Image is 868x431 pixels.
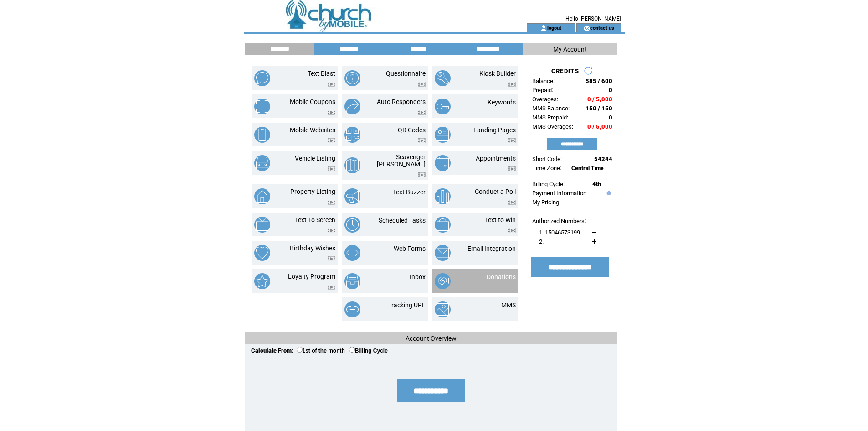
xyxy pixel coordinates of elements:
[328,228,335,233] img: video.png
[540,25,547,32] img: account_icon.gif
[349,347,355,353] input: Billing Cycle
[487,273,516,280] a: Donations
[254,99,270,114] img: mobile-coupons.png
[418,172,426,177] img: video.png
[532,181,565,187] span: Billing Cycle:
[508,200,516,205] img: video.png
[410,273,426,280] a: Inbox
[532,218,586,224] span: Authorized Numbers:
[435,301,451,317] img: mms.png
[393,188,426,196] a: Text Buzzer
[435,245,451,261] img: email-integration.png
[328,285,335,290] img: video.png
[609,114,612,121] span: 0
[344,217,360,233] img: scheduled-tasks.png
[349,348,388,354] label: Billing Cycle
[479,70,516,77] a: Kiosk Builder
[398,126,426,134] a: QR Codes
[344,188,360,204] img: text-buzzer.png
[254,273,270,289] img: loyalty-program.png
[590,25,614,31] a: contact us
[377,98,426,105] a: Auto Responders
[539,229,580,236] span: 1. 15046573199
[501,301,516,309] a: MMS
[295,155,335,162] a: Vehicle Listing
[297,347,303,353] input: 1st of the month
[467,245,516,252] a: Email Integration
[418,82,426,87] img: video.png
[435,99,451,114] img: keywords.png
[388,301,426,309] a: Tracking URL
[508,166,516,171] img: video.png
[406,335,457,342] span: Account Overview
[594,156,612,162] span: 54244
[532,96,558,103] span: Overages:
[473,126,516,134] a: Landing Pages
[328,82,335,87] img: video.png
[532,78,555,84] span: Balance:
[394,245,426,252] a: Web Forms
[251,347,293,354] span: Calculate From:
[571,165,604,171] span: Central Time
[344,301,360,317] img: tracking-url.png
[288,273,335,280] a: Loyalty Program
[344,70,360,86] img: questionnaire.png
[587,123,612,130] span: 0 / 5,000
[308,70,335,77] a: Text Blast
[532,190,586,197] a: Payment Information
[254,70,270,86] img: text-blast.png
[344,99,360,114] img: auto-responders.png
[290,98,335,105] a: Mobile Coupons
[435,217,451,233] img: text-to-win.png
[532,199,559,206] a: My Pricing
[254,127,270,143] img: mobile-websites.png
[609,87,612,93] span: 0
[254,217,270,233] img: text-to-screen.png
[485,216,516,223] a: Text to Win
[532,105,570,112] span: MMS Balance:
[532,165,561,171] span: Time Zone:
[379,217,426,224] a: Scheduled Tasks
[344,245,360,261] img: web-forms.png
[328,256,335,261] img: video.png
[435,70,451,86] img: kiosk-builder.png
[290,126,335,134] a: Mobile Websites
[418,110,426,115] img: video.png
[435,273,451,289] img: donations.png
[532,156,562,162] span: Short Code:
[344,127,360,143] img: qr-codes.png
[295,216,335,223] a: Text To Screen
[475,188,516,195] a: Conduct a Poll
[328,110,335,115] img: video.png
[508,138,516,143] img: video.png
[254,155,270,171] img: vehicle-listing.png
[553,46,587,53] span: My Account
[290,244,335,252] a: Birthday Wishes
[254,245,270,261] img: birthday-wishes.png
[532,114,568,121] span: MMS Prepaid:
[488,99,516,106] a: Keywords
[297,348,345,354] label: 1st of the month
[532,123,573,130] span: MMS Overages:
[532,87,553,93] span: Prepaid:
[290,188,335,195] a: Property Listing
[344,157,360,173] img: scavenger-hunt.png
[547,25,561,31] a: logout
[565,16,621,22] span: Hello [PERSON_NAME]
[539,238,544,245] span: 2.
[586,105,612,112] span: 150 / 150
[592,181,601,187] span: 4th
[435,127,451,143] img: landing-pages.png
[508,82,516,87] img: video.png
[605,191,611,195] img: help.gif
[587,96,612,103] span: 0 / 5,000
[254,188,270,204] img: property-listing.png
[586,78,612,84] span: 585 / 600
[435,155,451,171] img: appointments.png
[476,155,516,162] a: Appointments
[328,138,335,143] img: video.png
[418,138,426,143] img: video.png
[328,166,335,171] img: video.png
[551,68,579,74] span: CREDITS
[435,188,451,204] img: conduct-a-poll.png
